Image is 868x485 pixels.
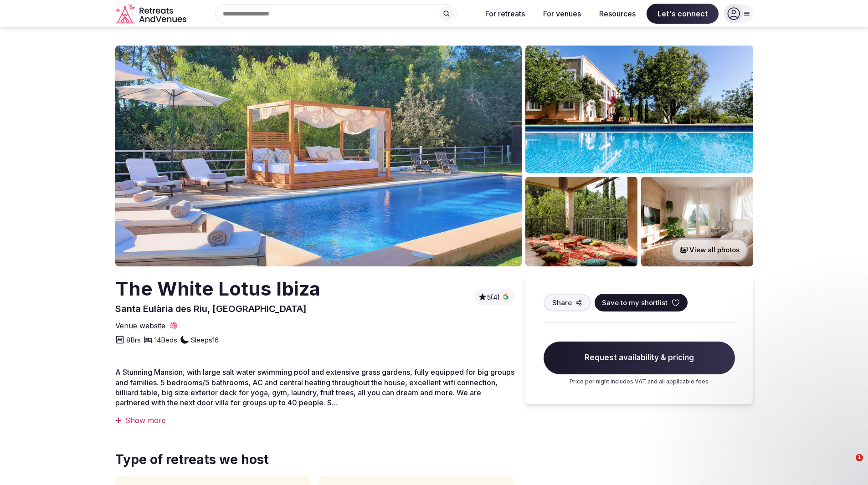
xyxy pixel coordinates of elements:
[525,46,753,173] img: Venue gallery photo
[592,4,643,24] button: Resources
[115,321,178,331] a: Venue website
[671,238,749,262] button: View all photos
[126,335,141,345] span: 8 Brs
[595,294,688,311] button: Save to my shortlist
[478,292,511,301] button: 5(4)
[544,342,735,374] span: Request availability & pricing
[115,415,514,425] div: Show more
[115,321,165,331] span: Venue website
[478,4,532,24] button: For retreats
[115,4,188,24] a: Visit the homepage
[115,451,269,469] span: Type of retreats we host
[544,378,735,386] p: Price per night includes VAT and all applicable fees
[837,454,859,476] iframe: Intercom live chat
[115,276,320,302] h2: The White Lotus Ibiza
[647,4,719,24] span: Let's connect
[115,46,522,266] img: Venue cover photo
[487,293,500,302] span: 5 (4)
[115,368,514,407] span: A Stunning Mansion, with large salt water swimming pool and extensive grass gardens, fully equipp...
[856,454,863,461] span: 1
[602,298,668,307] span: Save to my shortlist
[641,177,753,266] img: Venue gallery photo
[115,4,188,24] svg: Retreats and Venues company logo
[552,298,572,307] span: Share
[191,335,219,345] span: Sleeps 16
[115,303,307,314] span: Santa Eulària des Riu, [GEOGRAPHIC_DATA]
[544,294,591,311] button: Share
[525,177,637,266] img: Venue gallery photo
[536,4,588,24] button: For venues
[154,335,177,345] span: 14 Beds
